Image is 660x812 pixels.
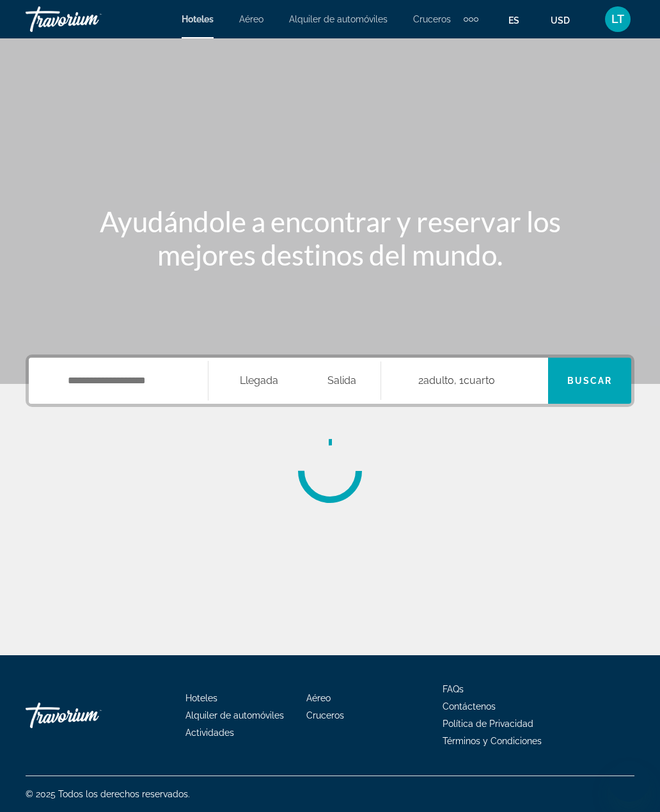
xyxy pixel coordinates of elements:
button: Change currency [551,11,582,29]
button: Check in and out dates [208,358,382,404]
h1: Ayudándole a encontrar y reservar los mejores destinos del mundo. [90,205,570,271]
a: Alquiler de automóviles [289,14,388,24]
a: Contáctenos [443,701,496,712]
a: Cruceros [413,14,451,24]
span: LT [611,13,624,26]
a: Actividades [185,728,234,738]
button: User Menu [601,6,634,33]
button: Travelers: 2 adults, 0 children [381,358,548,404]
button: Extra navigation items [464,9,478,29]
iframe: Botón para iniciar la ventana de mensajería [609,761,650,802]
a: Aéreo [306,693,331,703]
span: Buscar [567,376,613,386]
span: USD [551,15,570,26]
a: Alquiler de automóviles [185,710,284,720]
a: FAQs [443,684,464,694]
span: es [508,15,519,26]
a: Travorium [26,3,153,36]
span: Adulto [423,374,454,386]
button: Change language [508,11,531,29]
a: Hoteles [185,693,217,703]
span: , 1 [454,372,495,390]
span: © 2025 Todos los derechos reservados. [26,789,190,799]
a: Travorium [26,696,153,735]
a: Cruceros [306,710,344,720]
a: Aéreo [239,14,263,24]
div: Search widget [29,358,631,404]
a: Términos y Condiciones [443,736,542,746]
button: Buscar [548,358,631,404]
span: Cuarto [464,374,495,386]
span: 2 [418,372,454,390]
a: Hoteles [182,14,214,24]
a: Política de Privacidad [443,719,533,729]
